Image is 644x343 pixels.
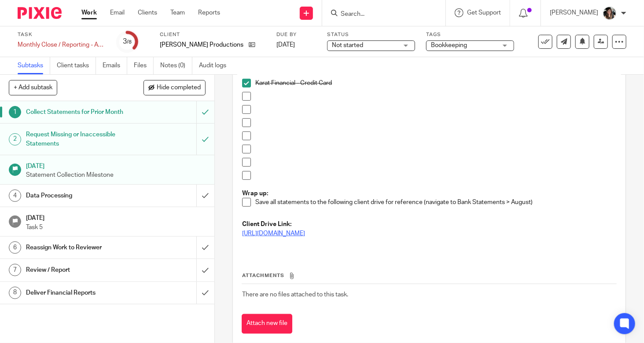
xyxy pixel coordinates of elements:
div: 1 [9,106,21,118]
span: Not started [332,42,363,48]
span: Hide completed [157,84,201,91]
button: + Add subtask [9,80,57,95]
a: Email [110,8,125,17]
a: Notes (0) [160,57,192,74]
div: 4 [9,190,21,202]
label: Client [160,31,265,38]
span: Bookkeeping [431,42,467,48]
a: Clients [138,8,157,17]
span: Get Support [467,10,501,16]
p: [PERSON_NAME] [550,8,598,17]
a: Work [81,8,97,17]
a: Subtasks [18,57,50,74]
div: 8 [9,287,21,299]
strong: Wrap up: [242,190,268,197]
h1: Request Missing or Inaccessible Statements [26,128,134,150]
label: Tags [426,31,514,38]
div: 2 [9,133,21,146]
p: Karat Financial - Credit Card [255,79,616,88]
img: Pixie [18,7,62,19]
a: Emails [103,57,127,74]
p: Save all statements to the following client drive for reference (navigate to Bank Statements > Au... [255,198,616,207]
h1: Reassign Work to Reviewer [26,241,134,254]
a: [URL][DOMAIN_NAME] [242,230,305,237]
a: Team [170,8,185,17]
span: [DATE] [276,42,295,48]
h1: Deliver Financial Reports [26,286,134,299]
h1: Data Processing [26,189,134,202]
label: Status [327,31,415,38]
strong: Client Drive Link: [242,221,291,227]
h1: [DATE] [26,160,206,171]
div: 7 [9,264,21,276]
img: IMG_2906.JPEG [603,6,617,20]
a: Audit logs [199,57,233,74]
span: Attachments [242,273,284,278]
div: Monthly Close / Reporting - August [18,40,106,49]
small: /8 [127,40,132,44]
a: Reports [198,8,220,17]
label: Task [18,31,106,38]
label: Due by [276,31,316,38]
a: Files [134,57,154,74]
button: Hide completed [144,80,206,95]
input: Search [340,11,419,18]
p: Statement Collection Milestone [26,171,206,179]
div: 3 [123,36,132,47]
h1: Collect Statements for Prior Month [26,106,134,119]
p: Task 5 [26,223,206,232]
div: 6 [9,241,21,254]
p: [PERSON_NAME] Productions Inc. [160,40,244,49]
a: Client tasks [57,57,96,74]
button: Attach new file [242,314,292,334]
h1: [DATE] [26,212,206,223]
h1: Review / Report [26,263,134,277]
span: There are no files attached to this task. [242,292,348,298]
